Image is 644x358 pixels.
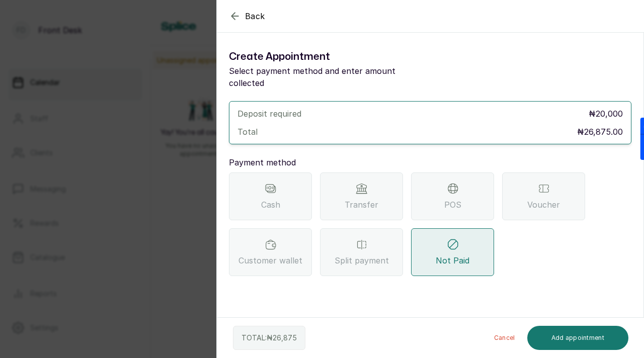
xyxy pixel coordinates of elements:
span: Transfer [345,199,378,211]
span: Voucher [527,199,560,211]
p: Payment method [229,156,631,168]
span: 20,000 [596,109,623,119]
span: Back [245,10,265,22]
button: Back [229,10,265,22]
span: Customer wallet [238,254,302,266]
span: Split payment [335,254,389,266]
p: Select payment method and enter amount collected [229,65,430,89]
button: Cancel [486,326,523,350]
span: 26,875 [273,333,297,342]
p: ₦26,875.00 [577,126,623,138]
p: ₦ [589,108,623,120]
span: Not Paid [436,254,469,266]
p: Total [237,126,258,138]
p: Deposit required [237,108,301,120]
h1: Create Appointment [229,49,430,65]
span: Cash [261,199,280,211]
span: POS [444,199,461,211]
button: Add appointment [527,326,629,350]
p: TOTAL: ₦ [242,333,297,343]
